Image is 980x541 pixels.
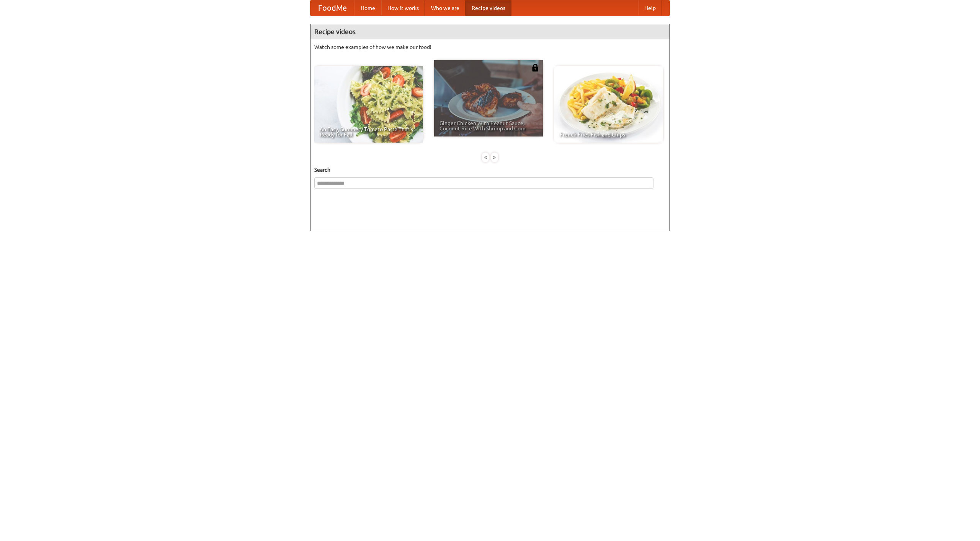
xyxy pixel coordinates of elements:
[638,0,662,16] a: Help
[381,0,425,16] a: How it works
[465,0,511,16] a: Recipe videos
[560,132,658,137] span: French Fries Fish and Chips
[482,153,489,162] div: «
[554,66,663,143] a: French Fries Fish and Chips
[491,153,498,162] div: »
[425,0,465,16] a: Who we are
[320,127,418,137] span: An Easy, Summery Tomato Pasta That's Ready for Fall
[314,66,423,143] a: An Easy, Summery Tomato Pasta That's Ready for Fall
[310,0,354,16] a: FoodMe
[354,0,381,16] a: Home
[314,43,666,51] p: Watch some examples of how we make our food!
[531,64,539,71] img: 483408.png
[314,166,666,174] h5: Search
[310,24,670,39] h4: Recipe videos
